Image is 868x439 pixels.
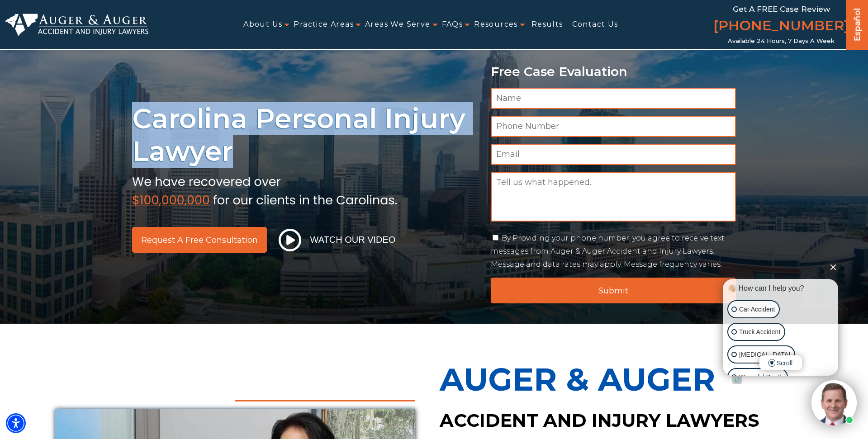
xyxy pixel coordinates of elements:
[442,14,463,35] a: FAQs
[732,376,742,384] a: Open intaker chat
[365,14,431,35] a: Areas We Serve
[491,116,736,137] input: Phone Number
[491,88,736,109] input: Name
[276,228,398,252] button: Watch Our Video
[827,260,840,273] button: Close Intaker Chat Widget
[759,355,802,370] span: Scroll
[132,172,397,207] img: sub text
[491,278,736,303] input: Submit
[531,14,563,35] a: Results
[491,234,725,269] label: By Providing your phone number, you agree to receive text messages from Auger & Auger Accident an...
[491,65,736,79] p: Free Case Evaluation
[733,5,830,14] span: Get a FREE Case Review
[141,236,258,244] span: Request a Free Consultation
[491,144,736,165] input: Email
[725,283,836,293] div: 👋🏼 How can I help you?
[739,304,775,315] p: Car Accident
[6,413,26,433] div: Accessibility Menu
[739,349,790,360] p: [MEDICAL_DATA]
[132,103,480,168] h1: Carolina Personal Injury Lawyer
[713,16,849,38] a: [PHONE_NUMBER]
[739,372,783,383] p: Wrongful Death
[5,14,148,35] img: Auger & Auger Accident and Injury Lawyers Logo
[132,227,267,253] a: Request a Free Consultation
[294,14,354,35] a: Practice Areas
[243,14,282,35] a: About Us
[572,14,618,35] a: Contact Us
[728,38,835,45] span: Available 24 Hours, 7 Days a Week
[440,408,813,433] h2: Accident and Injury Lawyers
[811,380,857,425] img: Intaker widget Avatar
[440,351,813,408] p: Auger & Auger
[474,14,518,35] a: Resources
[739,326,780,338] p: Truck Accident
